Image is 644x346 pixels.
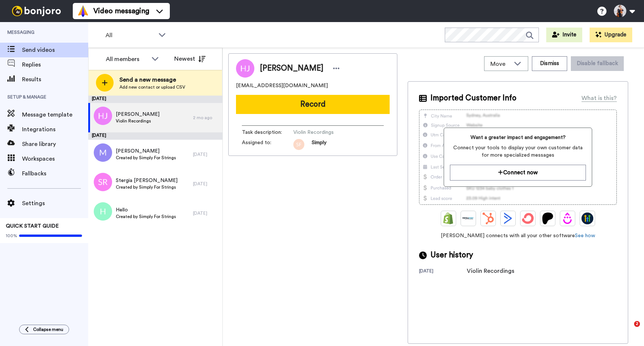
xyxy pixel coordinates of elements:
[482,213,494,224] img: Hubspot
[443,213,454,224] img: Shopify
[22,46,88,54] span: Send videos
[22,75,88,84] span: Results
[106,55,148,64] div: All members
[6,233,17,239] span: 100%
[430,93,516,104] span: Imported Customer Info
[22,140,88,149] span: Share library
[193,151,219,157] div: [DATE]
[22,154,88,163] span: Workspaces
[193,210,219,216] div: [DATE]
[590,28,632,42] button: Upgrade
[450,165,586,181] button: Connect now
[490,60,510,68] span: Move
[450,144,586,159] span: Connect your tools to display your own customer data for more specialized messages
[94,173,112,191] img: sr.png
[462,213,474,224] img: Ontraport
[293,129,363,136] span: Violin Recordings
[116,147,176,155] span: [PERSON_NAME]
[575,233,595,238] a: See how
[450,134,586,141] span: Want a greater impact and engagement?
[88,96,222,103] div: [DATE]
[619,321,637,339] iframe: Intercom live chat
[6,224,59,229] span: QUICK START GUIDE
[94,107,112,125] img: hj.png
[116,111,160,118] span: [PERSON_NAME]
[9,6,64,16] img: bj-logo-header-white.svg
[236,95,390,114] button: Record
[242,139,293,150] span: Assigned to:
[22,125,88,134] span: Integrations
[22,110,88,119] span: Message template
[467,267,514,275] div: Violin Recordings
[571,56,624,71] button: Disable fallback
[634,321,640,327] span: 2
[236,82,328,89] span: [EMAIL_ADDRESS][DOMAIN_NAME]
[105,31,155,40] span: All
[193,115,219,121] div: 2 mo ago
[88,132,222,140] div: [DATE]
[116,206,176,214] span: Hello
[119,84,185,90] span: Add new contact or upload CSV
[116,184,178,190] span: Created by Simply For Strings
[260,63,323,74] span: [PERSON_NAME]
[430,250,473,261] span: User history
[312,139,326,150] span: Simply
[419,232,617,239] span: [PERSON_NAME] connects with all your other software
[293,139,304,150] img: sf.png
[22,169,88,178] span: Fallbacks
[22,60,88,69] span: Replies
[116,214,176,220] span: Created by Simply For Strings
[116,118,160,124] span: Violin Recordings
[542,213,554,224] img: Patreon
[116,177,178,184] span: Stergia [PERSON_NAME]
[562,213,573,224] img: Drip
[193,181,219,187] div: [DATE]
[77,5,89,17] img: vm-color.svg
[22,199,88,208] span: Settings
[19,325,69,334] button: Collapse menu
[33,327,63,332] span: Collapse menu
[582,213,593,224] img: GoHighLevel
[419,268,467,275] div: [DATE]
[94,143,112,162] img: m.png
[93,6,149,16] span: Video messaging
[116,155,176,161] span: Created by Simply For Strings
[546,28,582,42] button: Invite
[169,51,211,66] button: Newest
[119,75,185,84] span: Send a new message
[532,56,567,71] button: Dismiss
[582,94,617,103] div: What is this?
[236,59,254,78] img: Image of Wenyu Ji
[522,213,534,224] img: ConvertKit
[242,129,293,136] span: Task description :
[502,213,514,224] img: ActiveCampaign
[94,202,112,221] img: h.png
